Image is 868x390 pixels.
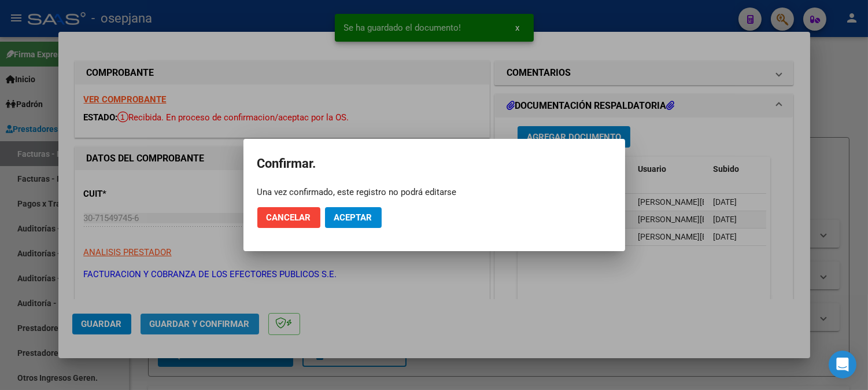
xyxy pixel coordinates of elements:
[829,351,856,378] div: Open Intercom Messenger
[267,212,311,223] span: Cancelar
[257,153,611,175] h2: Confirmar.
[334,212,372,223] span: Aceptar
[257,207,320,228] button: Cancelar
[325,207,382,228] button: Aceptar
[257,186,611,198] div: Una vez confirmado, este registro no podrá editarse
